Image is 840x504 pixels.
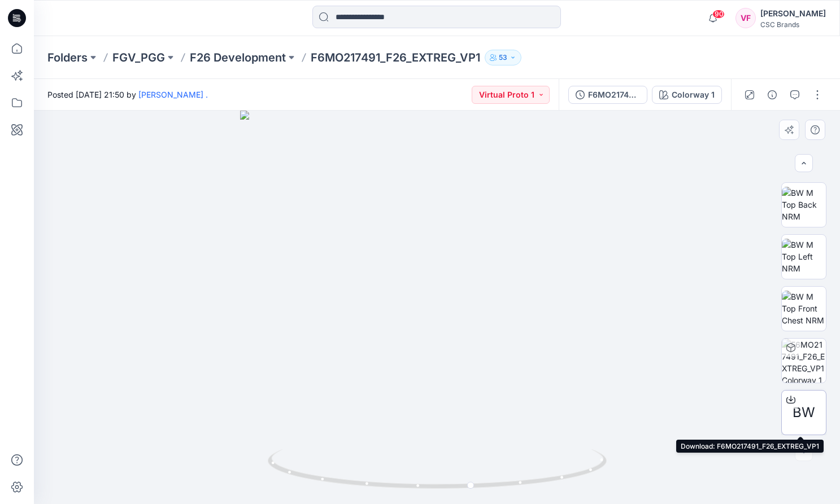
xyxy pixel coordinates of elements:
img: BW M Top Back NRM [782,187,826,222]
button: Details [763,86,781,104]
span: 90 [712,10,725,19]
div: F6MO217491_F26_EXTREG_VP1 [588,89,640,101]
button: F6MO217491_F26_EXTREG_VP1 [568,86,647,104]
div: VF [735,8,756,28]
div: [PERSON_NAME] [760,7,826,20]
div: Colorway 1 [672,89,715,101]
button: 53 [485,50,521,65]
span: Posted [DATE] 21:50 by [47,89,208,100]
p: F6MO217491_F26_EXTREG_VP1 [311,50,480,65]
span: BW [793,402,815,423]
button: Colorway 1 [652,86,722,104]
a: [PERSON_NAME] . [138,90,208,99]
div: CSC Brands [760,20,826,29]
a: Folders [47,50,88,65]
img: BW M Top Front Chest NRM [782,291,826,326]
a: F26 Development [190,50,286,65]
p: 53 [499,51,507,64]
a: FGV_PGG [112,50,165,65]
img: F6MO217491_F26_EXTREG_VP1 Colorway 1 [782,339,826,383]
img: BW M Top Left NRM [782,239,826,274]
